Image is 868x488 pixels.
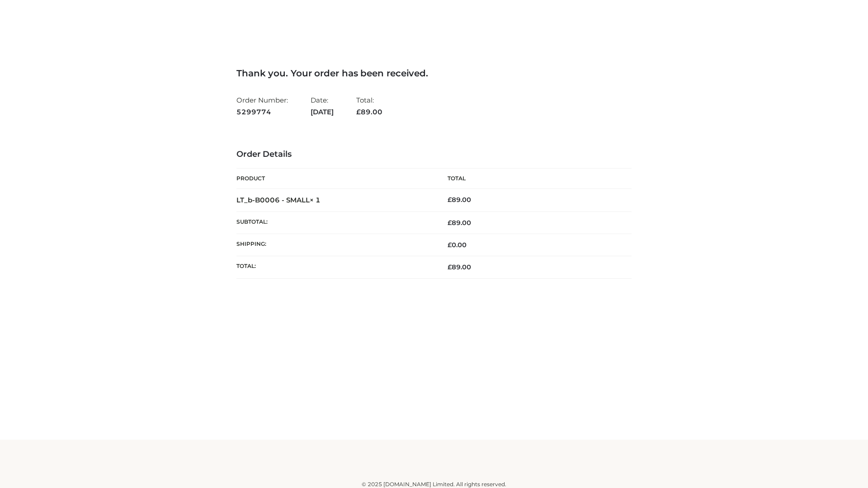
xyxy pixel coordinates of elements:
[236,234,434,256] th: Shipping:
[236,92,288,120] li: Order Number:
[356,92,382,120] li: Total:
[236,68,632,79] h3: Thank you. Your order has been received.
[448,263,452,271] span: £
[448,219,471,227] span: 89.00
[311,92,334,120] li: Date:
[356,108,361,116] span: £
[356,108,382,116] span: 89.00
[236,211,434,234] th: Subtotal:
[236,256,434,278] th: Total:
[236,196,321,204] strong: LT_b-B0006 - SMALL
[236,169,434,189] th: Product
[448,219,452,227] span: £
[434,169,632,189] th: Total
[236,106,288,118] strong: 5299774
[311,106,334,118] strong: [DATE]
[310,196,321,204] strong: × 1
[448,263,471,271] span: 89.00
[448,196,452,204] span: £
[448,241,467,249] bdi: 0.00
[448,241,452,249] span: £
[448,196,471,204] bdi: 89.00
[236,150,632,160] h3: Order Details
